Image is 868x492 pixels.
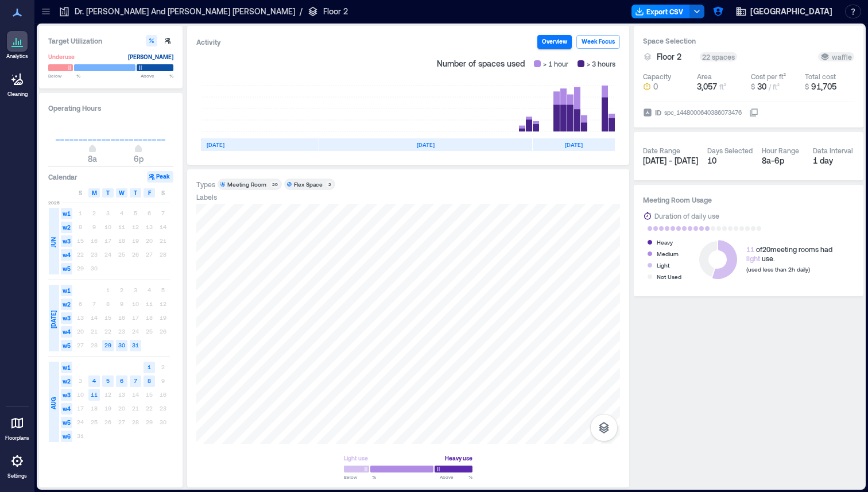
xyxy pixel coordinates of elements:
[319,138,532,151] div: [DATE]
[631,5,690,18] button: Export CSV
[196,192,217,202] div: Labels
[113,138,319,151] div: [DATE]
[148,188,151,197] span: F
[61,208,72,219] span: w1
[732,2,836,21] button: [GEOGRAPHIC_DATA]
[657,237,673,248] div: Heavy
[5,435,29,441] p: Floorplans
[270,181,280,188] div: 20
[537,35,572,49] button: Overview
[294,180,323,188] div: Flex Space
[196,180,215,189] div: Types
[805,72,836,81] div: Total cost
[134,154,144,164] span: 6p
[147,171,173,183] button: Peak
[7,91,28,98] p: Cleaning
[148,377,151,384] text: 8
[533,138,615,151] div: [DATE]
[48,72,80,79] span: Below %
[719,83,726,91] span: ft²
[148,363,151,370] text: 1
[440,474,472,481] span: Above %
[757,82,766,91] span: 30
[61,417,72,428] span: w5
[141,72,173,79] span: Above %
[75,6,295,17] p: Dr. [PERSON_NAME] And [PERSON_NAME] [PERSON_NAME]
[432,53,620,74] div: Number of spaces used
[61,326,72,338] span: w4
[697,82,717,91] span: 3,057
[445,452,472,464] div: Heavy use
[49,397,58,409] span: AUG
[161,188,165,197] span: S
[654,210,719,222] div: Duration of daily use
[61,375,72,387] span: w2
[820,52,852,61] div: waffle
[61,389,72,401] span: w3
[61,362,72,373] span: w1
[655,107,661,118] span: ID
[48,199,60,206] span: 2025
[751,81,800,92] button: $ 30 / ft²
[543,58,568,69] span: > 1 hour
[88,154,97,164] span: 8a
[134,188,137,197] span: T
[3,447,31,483] a: Settings
[805,83,809,91] span: $
[643,35,854,47] h3: Space Selection
[657,271,681,282] div: Not Used
[128,51,173,63] div: [PERSON_NAME]
[118,342,125,348] text: 30
[2,409,33,445] a: Floorplans
[813,146,853,155] div: Data Interval
[663,107,743,118] div: spc_1448000640386073476
[61,222,72,233] span: w2
[48,51,75,63] div: Underuse
[643,146,680,155] div: Date Range
[92,377,96,384] text: 4
[48,102,173,114] h3: Operating Hours
[134,377,137,384] text: 7
[119,188,125,197] span: W
[769,83,780,91] span: / ft²
[61,340,72,351] span: w5
[61,431,72,442] span: w6
[657,51,695,63] button: Floor 2
[746,245,754,253] span: 11
[657,259,669,271] div: Light
[227,180,266,188] div: Meeting Room
[196,36,221,48] div: Activity
[643,194,854,206] h3: Meeting Room Usage
[132,342,139,348] text: 31
[61,249,72,261] span: w4
[48,171,77,183] h3: Calendar
[7,472,27,479] p: Settings
[300,6,303,17] p: /
[700,52,737,61] div: 22 spaces
[79,188,82,197] span: S
[323,6,348,17] p: Floor 2
[811,82,836,91] span: 91,705
[762,146,799,155] div: Hour Range
[707,155,753,166] div: 10
[61,403,72,414] span: w4
[49,311,58,328] span: [DATE]
[48,35,173,47] h3: Target Utilization
[657,248,679,259] div: Medium
[643,72,671,81] div: Capacity
[91,391,98,398] text: 11
[643,81,692,92] button: 0
[106,188,110,197] span: T
[3,65,32,101] a: Cleaning
[104,342,111,348] text: 29
[6,53,28,60] p: Analytics
[749,108,758,117] button: IDspc_1448000640386073476
[746,254,760,262] span: light
[576,35,620,49] button: Week Focus
[657,51,681,63] span: Floor 2
[707,146,753,155] div: Days Selected
[751,83,755,91] span: $
[813,155,855,166] div: 1 day
[61,263,72,274] span: w5
[61,285,72,296] span: w1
